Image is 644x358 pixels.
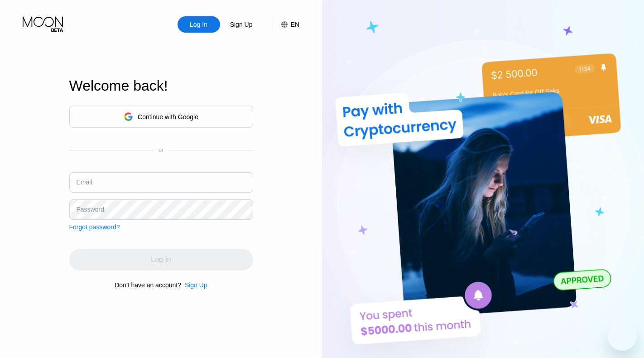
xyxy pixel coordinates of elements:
[181,281,207,289] div: Sign Up
[115,281,181,289] div: Don't have an account?
[138,113,198,121] div: Continue with Google
[69,106,253,128] div: Continue with Google
[229,20,254,29] div: Sign Up
[608,322,637,351] iframe: Кнопка запуска окна обмена сообщениями
[159,147,163,153] div: or
[272,16,299,33] div: EN
[189,20,208,29] div: Log In
[69,223,120,231] div: Forgot password?
[185,281,207,289] div: Sign Up
[220,16,263,33] div: Sign Up
[178,16,220,33] div: Log In
[69,77,253,94] div: Welcome back!
[77,179,92,186] div: Email
[291,21,299,28] div: EN
[77,206,104,213] div: Password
